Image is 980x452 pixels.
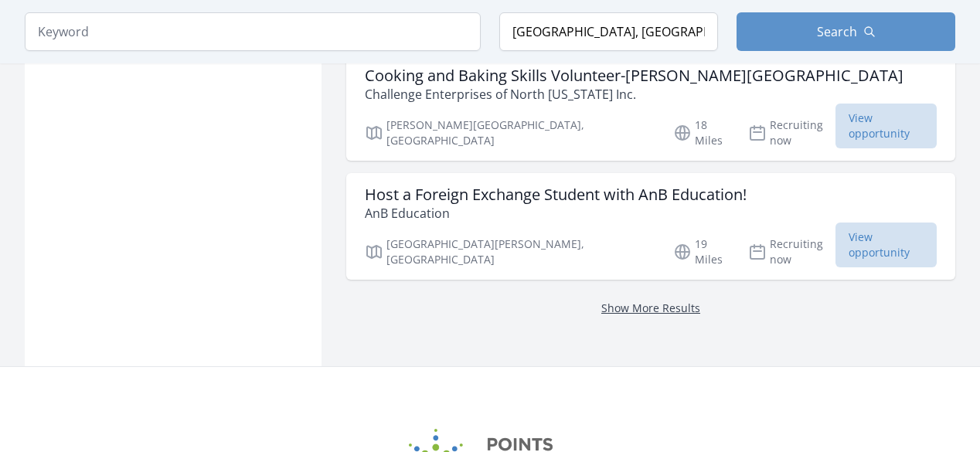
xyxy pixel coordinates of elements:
a: Cooking and Baking Skills Volunteer-[PERSON_NAME][GEOGRAPHIC_DATA] Challenge Enterprises of North... [346,54,955,161]
a: Show More Results [601,301,700,315]
span: View opportunity [835,223,937,267]
input: Keyword [25,12,481,51]
p: 18 Miles [673,117,730,148]
p: AnB Education [365,204,747,223]
span: View opportunity [835,104,937,148]
button: Search [737,12,955,51]
p: Recruiting now [748,236,835,267]
p: Recruiting now [748,117,835,148]
p: Challenge Enterprises of North [US_STATE] Inc. [365,85,903,104]
a: Host a Foreign Exchange Student with AnB Education! AnB Education [GEOGRAPHIC_DATA][PERSON_NAME],... [346,173,955,280]
h3: Cooking and Baking Skills Volunteer-[PERSON_NAME][GEOGRAPHIC_DATA] [365,66,903,85]
p: [GEOGRAPHIC_DATA][PERSON_NAME], [GEOGRAPHIC_DATA] [365,236,655,267]
p: [PERSON_NAME][GEOGRAPHIC_DATA], [GEOGRAPHIC_DATA] [365,117,655,148]
input: Location [499,12,718,51]
span: Search [817,22,857,41]
p: 19 Miles [673,236,730,267]
h3: Host a Foreign Exchange Student with AnB Education! [365,185,747,204]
